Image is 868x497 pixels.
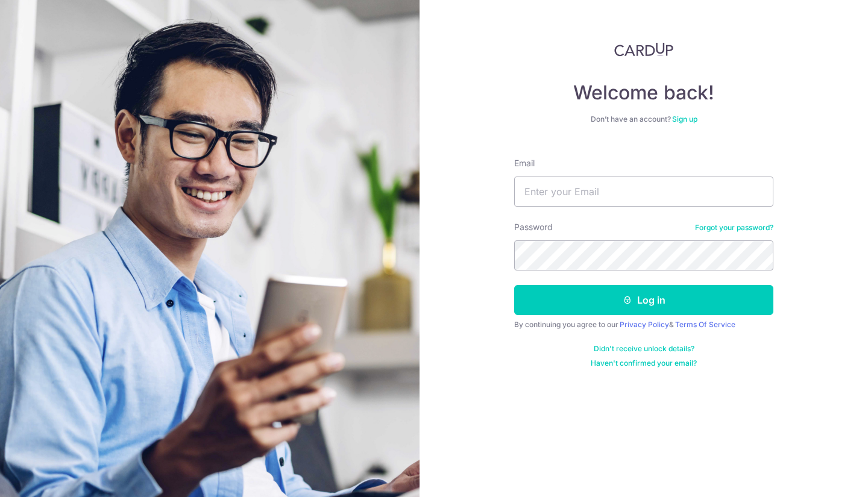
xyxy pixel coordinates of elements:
a: Terms Of Service [675,320,735,329]
a: Privacy Policy [620,320,669,329]
div: Don’t have an account? [514,114,773,124]
label: Email [514,157,535,169]
label: Password [514,221,553,233]
a: Forgot your password? [695,223,773,233]
img: CardUp Logo [614,42,673,57]
div: By continuing you agree to our & [514,320,773,330]
a: Haven't confirmed your email? [591,358,697,368]
input: Enter your Email [514,177,773,207]
button: Log in [514,285,773,315]
a: Sign up [672,114,697,123]
a: Didn't receive unlock details? [594,344,694,354]
h4: Welcome back! [514,81,773,105]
